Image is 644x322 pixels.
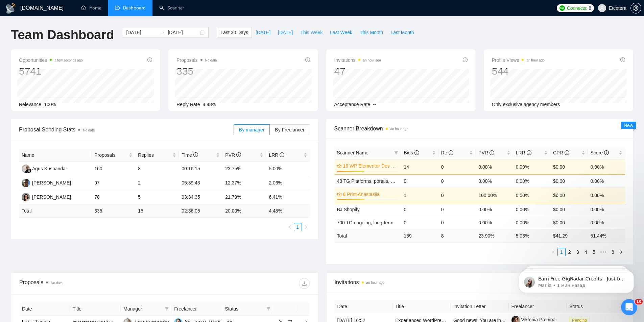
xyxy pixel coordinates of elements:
button: Last Month [387,27,418,38]
span: 4.48% [203,102,216,107]
a: setting [630,5,641,11]
div: 544 [492,65,545,78]
span: Acceptance Rate [334,102,371,107]
span: LRR [269,152,284,158]
h1: Team Dashboard [11,27,114,43]
a: 6 Print Anastasiia [343,191,397,198]
span: Last Week [330,29,352,36]
span: info-circle [604,150,609,155]
td: $0.00 [550,188,588,203]
li: 1 [557,248,566,256]
th: Replies [135,149,179,162]
span: New [624,123,633,128]
span: info-circle [280,152,284,157]
li: 1 [294,223,302,231]
span: Invitations [335,278,625,287]
span: user [600,6,604,10]
span: swap-right [160,30,165,35]
span: info-circle [147,57,152,62]
span: download [299,281,309,286]
td: 51.44 % [588,229,625,242]
span: Connects: [567,4,587,12]
button: This Week [296,27,326,38]
td: 0.00% [476,174,513,188]
img: TT [22,193,30,201]
a: 2 [566,248,573,256]
span: By Freelancer [275,127,304,132]
a: 4 [582,248,590,256]
iframe: Intercom live chat [621,299,637,315]
th: Freelancer [171,302,222,316]
td: 03:34:35 [179,190,222,204]
span: info-circle [193,152,198,157]
a: AKAgus Kusnandar [22,166,67,171]
a: AP[PERSON_NAME] [22,180,71,185]
span: info-circle [236,152,241,157]
th: Title [392,300,451,313]
span: Manager [123,305,162,313]
td: 0 [401,174,438,188]
a: TT[PERSON_NAME] [22,194,71,199]
span: [DATE] [256,29,270,36]
span: filter [163,304,170,314]
span: info-circle [449,150,453,155]
span: This Week [300,29,323,36]
li: Next Page [302,223,310,231]
time: an hour ago [526,58,544,62]
td: 20.00 % [222,204,266,218]
td: Total [19,204,92,218]
span: info-circle [463,57,468,62]
span: No data [51,281,63,285]
img: gigradar-bm.png [27,168,31,173]
td: $0.00 [550,216,588,229]
td: 0 [438,174,476,188]
th: Date [19,302,70,316]
span: filter [265,304,272,314]
td: 0 [438,203,476,216]
th: Name [19,149,92,162]
span: right [304,225,308,229]
li: Next Page [617,248,625,256]
input: End date [168,29,198,36]
a: searchScanner [159,5,184,11]
span: -- [373,102,376,107]
td: 160 [92,162,135,176]
td: 0.00% [588,203,625,216]
button: download [299,278,310,289]
span: left [288,225,292,229]
span: Last Month [390,29,414,36]
td: 2 [135,176,179,190]
span: By manager [239,127,264,132]
span: info-circle [565,150,569,155]
span: info-circle [620,57,625,62]
span: Proposals [176,56,217,64]
td: 5.00% [266,162,310,176]
time: an hour ago [366,281,384,284]
td: 8 [135,162,179,176]
li: Previous Page [286,223,294,231]
span: dashboard [115,5,120,10]
li: 5 [590,248,598,256]
td: 0.00% [513,159,550,174]
td: 0.00% [588,216,625,229]
span: Last 30 Days [220,29,248,36]
td: 1 [401,188,438,203]
span: Re [441,150,453,155]
a: BJ Shopify [337,207,360,212]
time: an hour ago [363,58,381,62]
time: a few seconds ago [54,58,82,62]
span: Reply Rate [176,102,200,107]
button: Last Week [326,27,356,38]
td: 0.00% [513,203,550,216]
td: 15 [135,204,179,218]
a: 3 [574,248,581,256]
span: Status [225,305,263,313]
td: 14 [401,159,438,174]
span: ••• [598,248,609,256]
th: Freelancer [509,300,567,313]
span: left [551,250,555,254]
input: Start date [126,29,157,36]
td: 05:39:43 [179,176,222,190]
td: 23.90 % [476,229,513,242]
span: PVR [225,152,241,158]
